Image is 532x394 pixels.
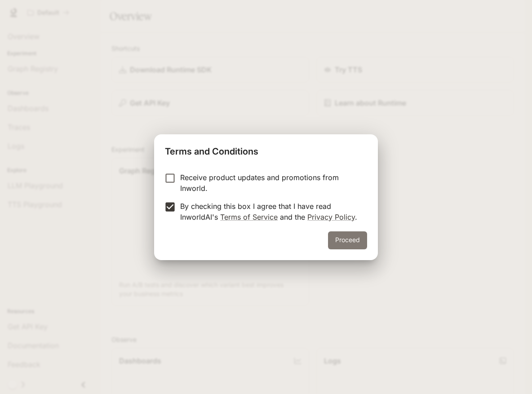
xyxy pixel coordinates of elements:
a: Privacy Policy [307,212,355,221]
button: Proceed [328,231,367,249]
a: Terms of Service [220,212,278,221]
p: Receive product updates and promotions from Inworld. [180,172,360,194]
p: By checking this box I agree that I have read InworldAI's and the . [180,201,360,222]
h2: Terms and Conditions [154,134,378,165]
